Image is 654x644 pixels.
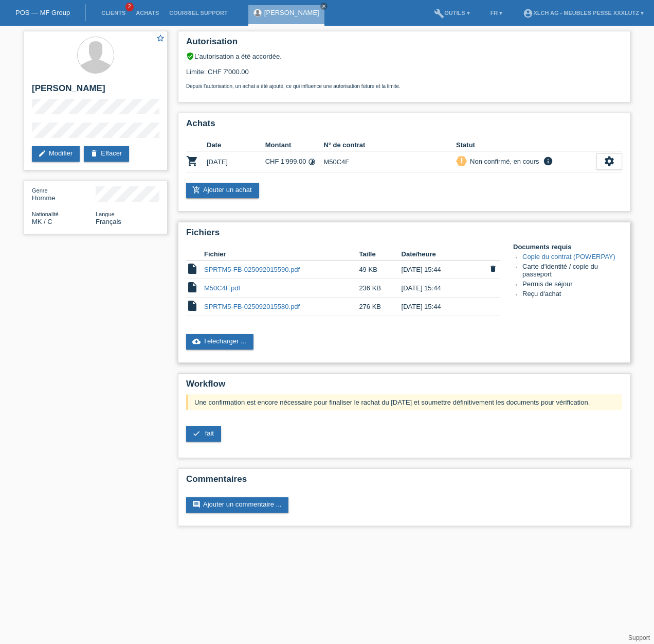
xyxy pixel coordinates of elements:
a: star_border [156,33,165,44]
a: commentAjouter un commentaire ... [186,497,288,513]
div: L’autorisation a été accordée. [186,52,622,60]
td: CHF 1'999.00 [265,151,324,172]
td: 276 KB [359,298,401,316]
a: add_shopping_cartAjouter un achat [186,183,259,198]
a: check fait [186,426,221,442]
th: Taille [359,248,401,260]
i: cloud_upload [192,337,201,345]
th: Statut [456,139,596,151]
th: Date/heure [402,248,486,260]
td: [DATE] 15:44 [402,279,486,298]
td: 49 KB [359,260,401,279]
span: Effacer [486,264,500,275]
i: insert_drive_file [186,281,198,293]
i: account_circle [523,8,533,19]
i: verified_user [186,52,194,60]
i: priority_high [458,157,465,164]
span: Nationalité [32,211,59,217]
a: M50C4F.pdf [204,284,240,292]
a: cloud_uploadTélécharger ... [186,334,253,350]
div: Une confirmation est encore nécessaire pour finaliser le rachat du [DATE] et soumettre définitive... [186,394,622,410]
span: Langue [96,211,115,217]
td: 236 KB [359,279,401,298]
a: Clients [96,10,131,16]
div: Non confirmé, en cours [467,156,539,167]
th: N° de contrat [323,139,456,151]
i: star_border [156,33,165,43]
a: account_circleXLCH AG - Meubles Pesse XXXLutz ▾ [518,10,649,16]
li: Carte d'identité / copie du passeport [522,263,622,280]
a: SPRTM5-FB-025092015590.pdf [204,266,300,273]
i: delete [90,149,98,158]
th: Fichier [204,248,359,260]
i: edit [38,149,46,158]
i: insert_drive_file [186,300,198,312]
i: check [192,429,201,438]
a: Copie du contrat (POWERPAY) [522,253,615,260]
a: Courriel Support [164,10,232,16]
span: 2 [125,3,134,11]
td: M50C4F [323,151,456,172]
p: Depuis l’autorisation, un achat a été ajouté, ce qui influence une autorisation future et la limite. [186,83,622,89]
a: editModifier [32,146,80,162]
i: POSP00027819 [186,155,198,167]
h2: Commentaires [186,474,622,490]
span: Français [96,218,121,225]
h2: Achats [186,118,622,134]
i: Taux fixes - Paiement d’intérêts par le client (12 versements) [308,158,316,166]
a: Achats [131,10,164,16]
i: add_shopping_cart [192,186,201,194]
td: [DATE] 15:44 [402,298,486,316]
div: Limite: CHF 7'000.00 [186,60,622,89]
a: FR ▾ [485,10,508,16]
i: build [434,8,444,19]
th: Montant [265,139,324,151]
i: delete [489,265,497,273]
h2: [PERSON_NAME] [32,83,159,99]
i: comment [192,500,201,509]
td: [DATE] [207,151,265,172]
a: Support [628,634,650,641]
span: Genre [32,187,48,194]
h2: Autorisation [186,37,622,52]
i: settings [604,155,615,167]
a: SPRTM5-FB-025092015580.pdf [204,303,300,310]
li: Permis de séjour [522,280,622,290]
i: info [542,156,554,166]
i: close [321,4,326,9]
a: buildOutils ▾ [429,10,475,16]
a: close [320,3,328,10]
i: insert_drive_file [186,263,198,275]
h2: Fichiers [186,228,622,243]
h2: Workflow [186,379,622,394]
th: Date [207,139,265,151]
a: deleteEffacer [84,146,129,162]
a: POS — MF Group [15,9,70,16]
span: fait [205,429,214,437]
h4: Documents requis [513,243,622,251]
span: Macédoine / C / 11.04.2003 [32,218,52,225]
div: Homme [32,186,96,202]
li: Reçu d'achat [522,290,622,300]
a: [PERSON_NAME] [264,9,319,16]
td: [DATE] 15:44 [402,260,486,279]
